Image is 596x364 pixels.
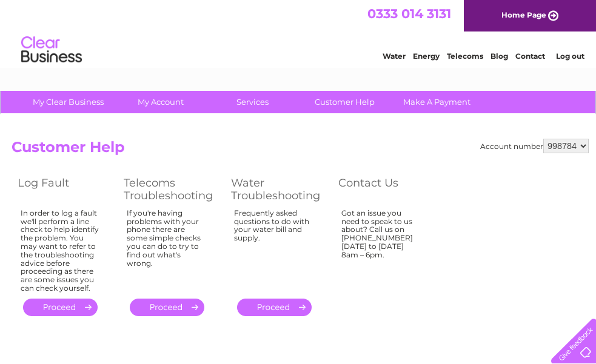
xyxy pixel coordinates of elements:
a: Log out [556,51,584,61]
a: Telecoms [447,51,483,61]
a: My Account [110,91,210,113]
a: . [23,299,98,316]
a: My Clear Business [18,91,118,113]
th: Log Fault [12,173,118,205]
a: Energy [413,51,440,61]
a: 0333 014 3131 [367,6,451,21]
a: . [237,299,312,316]
div: If you're having problems with your phone there are some simple checks you can do to try to find ... [127,209,207,288]
div: In order to log a fault we'll perform a line check to help identify the problem. You may want to ... [21,209,99,293]
th: Water Troubleshooting [225,173,332,205]
div: Got an issue you need to speak to us about? Call us on [PHONE_NUMBER] [DATE] to [DATE] 8am – 6pm. [341,209,420,288]
th: Contact Us [332,173,438,205]
a: Make A Payment [387,91,487,113]
div: Clear Business is a trading name of Verastar Limited (registered in [GEOGRAPHIC_DATA] No. 3667643... [12,7,585,59]
th: Telecoms Troubleshooting [118,173,225,205]
h2: Customer Help [12,139,589,162]
a: . [130,299,204,316]
a: Customer Help [295,91,395,113]
img: logo.png [21,31,82,68]
div: Frequently asked questions to do with your water bill and supply. [234,209,314,288]
a: Water [383,51,406,61]
a: Contact [515,51,545,61]
div: Account number [480,139,589,153]
a: Blog [491,51,508,61]
a: Services [203,91,303,113]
